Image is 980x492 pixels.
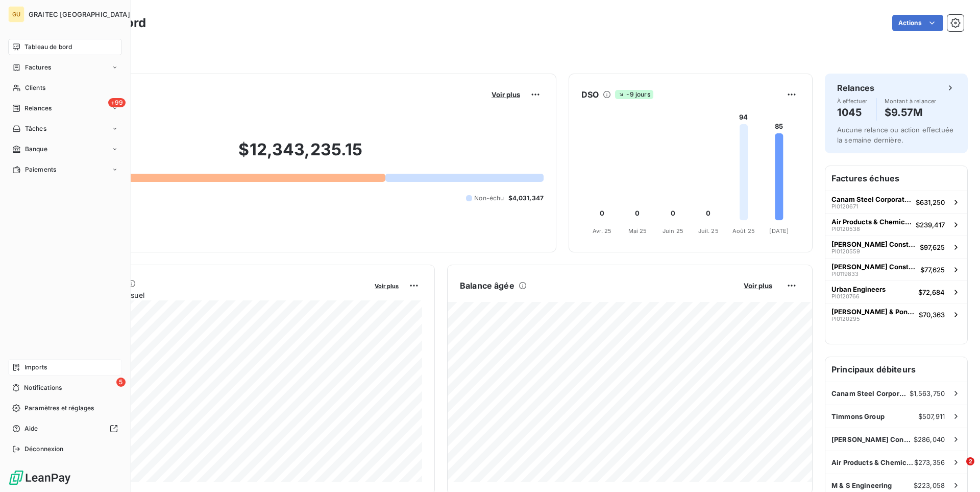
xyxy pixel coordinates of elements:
span: [PERSON_NAME] & Pontikes Construction [831,308,915,316]
span: Voir plus [744,282,772,290]
span: -9 jours [615,90,653,99]
tspan: Juin 25 [663,227,683,235]
button: Canam Steel Corporation ([GEOGRAPHIC_DATA])PI0120671$631,250 [825,191,967,213]
span: PI0120538 [831,226,860,232]
span: Imports [24,363,47,372]
span: M & S Engineering [831,481,892,489]
span: Air Products & Chemicals [831,218,912,226]
span: $77,625 [920,266,945,274]
a: Aide [8,420,122,437]
button: Actions [892,15,943,31]
span: Urban Engineers [831,285,886,293]
h6: Factures échues [825,166,967,191]
span: [PERSON_NAME] Construction [831,263,916,271]
span: Chiffre d'affaires mensuel [58,290,367,300]
button: Urban EngineersPI0120766$72,684 [825,280,967,303]
span: Déconnexion [24,444,64,454]
button: [PERSON_NAME] ConstructionPI0120559$97,625 [825,236,967,258]
span: $631,250 [916,198,945,206]
h6: DSO [581,88,599,101]
span: Aucune relance ou action effectuée la semaine dernière. [837,126,953,144]
h4: $9.57M [885,104,937,121]
h2: $12,343,235.15 [58,139,544,170]
button: Voir plus [741,281,775,290]
tspan: Mai 25 [628,227,647,235]
span: PI0119833 [831,271,859,277]
iframe: Intercom live chat [945,457,970,482]
span: Voir plus [375,283,399,290]
span: Paramètres et réglages [24,404,94,413]
button: Voir plus [488,90,523,99]
span: Canam Steel Corporation ([GEOGRAPHIC_DATA]) [831,389,910,397]
h6: Principaux débiteurs [825,357,967,382]
span: PI0120671 [831,203,858,209]
span: Air Products & Chemicals [831,458,914,466]
span: 2 [966,457,974,465]
span: $70,363 [919,311,945,319]
span: $286,040 [914,435,945,443]
tspan: Avr. 25 [593,227,611,235]
div: GU [8,6,24,22]
span: À effectuer [837,98,868,104]
span: Voir plus [492,90,520,99]
span: Montant à relancer [885,98,937,104]
button: Air Products & ChemicalsPI0120538$239,417 [825,213,967,236]
tspan: Août 25 [732,227,755,235]
span: $507,911 [918,412,945,420]
span: PI0120559 [831,248,860,254]
span: Non-échu [474,194,504,203]
span: Clients [25,83,45,92]
span: $72,684 [918,288,945,296]
h6: Relances [837,82,874,94]
button: Voir plus [372,281,402,290]
tspan: [DATE] [769,227,789,235]
span: Tâches [25,124,46,133]
button: [PERSON_NAME] & Pontikes ConstructionPI0120295$70,363 [825,303,967,325]
h4: 1045 [837,104,868,121]
span: Canam Steel Corporation ([GEOGRAPHIC_DATA]) [831,195,912,203]
tspan: Juil. 25 [698,227,719,235]
span: Factures [25,63,51,72]
span: Timmons Group [831,412,885,420]
span: $273,356 [914,458,945,466]
span: $97,625 [920,243,945,251]
span: GRAITEC [GEOGRAPHIC_DATA] [29,10,130,18]
span: [PERSON_NAME] Construction [831,240,916,248]
span: 5 [116,378,126,387]
span: $1,563,750 [910,389,945,397]
button: [PERSON_NAME] ConstructionPI0119833$77,625 [825,258,967,280]
span: $223,058 [914,481,945,489]
img: Logo LeanPay [8,470,71,486]
h6: Balance âgée [460,279,514,292]
span: PI0120295 [831,316,860,322]
span: Paiements [25,165,56,174]
span: $239,417 [916,221,945,229]
span: PI0120766 [831,293,860,299]
span: [PERSON_NAME] Construction [831,435,914,443]
span: Banque [25,145,47,154]
span: Aide [24,424,38,433]
span: Notifications [24,383,62,392]
span: Tableau de bord [24,42,72,52]
span: Relances [24,104,52,113]
span: $4,031,347 [508,194,544,203]
span: +99 [108,98,126,107]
